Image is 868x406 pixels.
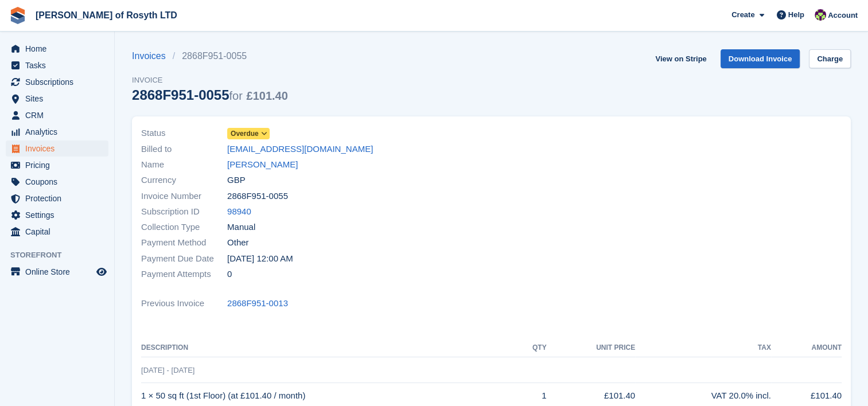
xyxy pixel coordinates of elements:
span: Tasks [25,57,94,73]
span: 0 [227,268,232,281]
span: Pricing [25,157,94,173]
a: menu [6,57,108,73]
span: [DATE] - [DATE] [141,366,194,374]
a: 98940 [227,205,251,218]
span: 2868F951-0055 [227,190,288,203]
div: 2868F951-0055 [132,87,288,103]
span: Capital [25,224,94,240]
a: menu [6,264,108,280]
th: Unit Price [547,339,635,357]
span: Manual [227,221,255,234]
span: Sites [25,91,94,107]
span: Subscriptions [25,74,94,90]
span: Help [788,9,804,21]
span: Create [731,9,754,21]
span: Subscription ID [141,205,227,218]
a: menu [6,140,108,157]
a: menu [6,74,108,90]
span: for [229,89,242,102]
span: Name [141,158,227,171]
span: Invoice [132,75,288,86]
span: Settings [25,207,94,223]
span: Coupons [25,174,94,190]
span: Payment Attempts [141,268,227,281]
span: CRM [25,107,94,123]
a: menu [6,190,108,206]
img: stora-icon-8386f47178a22dfd0bd8f6a31ec36ba5ce8667c1dd55bd0f319d3a0aa187defe.svg [9,7,26,24]
a: menu [6,41,108,57]
span: Invoices [25,140,94,157]
span: Status [141,127,227,140]
span: £101.40 [247,89,288,102]
a: menu [6,157,108,173]
a: Download Invoice [721,49,800,68]
a: Overdue [227,127,270,140]
span: Other [227,236,249,249]
a: 2868F951-0013 [227,297,288,310]
span: Previous Invoice [141,297,227,310]
th: QTY [515,339,547,357]
div: VAT 20.0% incl. [635,389,771,403]
a: Preview store [95,265,108,279]
a: View on Stripe [651,49,711,68]
span: Protection [25,190,94,206]
a: menu [6,224,108,240]
span: Collection Type [141,221,227,234]
a: [PERSON_NAME] [227,158,298,171]
a: menu [6,107,108,123]
span: Currency [141,174,227,187]
th: Tax [635,339,771,357]
span: Storefront [10,249,114,261]
span: GBP [227,174,246,187]
a: Invoices [132,49,173,63]
span: Overdue [231,128,259,139]
nav: breadcrumbs [132,49,288,63]
span: Payment Due Date [141,252,227,266]
span: Analytics [25,124,94,140]
a: menu [6,91,108,107]
time: 2025-09-01 23:00:00 UTC [227,252,293,266]
th: Description [141,339,515,357]
a: menu [6,174,108,190]
span: Account [828,10,858,21]
a: [PERSON_NAME] of Rosyth LTD [31,6,182,25]
span: Home [25,41,94,57]
a: menu [6,124,108,140]
a: menu [6,207,108,223]
span: Billed to [141,143,227,156]
a: [EMAIL_ADDRESS][DOMAIN_NAME] [227,143,373,156]
a: Charge [809,49,851,68]
th: Amount [771,339,842,357]
img: Nina Briggs [815,9,826,21]
span: Online Store [25,264,94,280]
span: Payment Method [141,236,227,249]
span: Invoice Number [141,190,227,203]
